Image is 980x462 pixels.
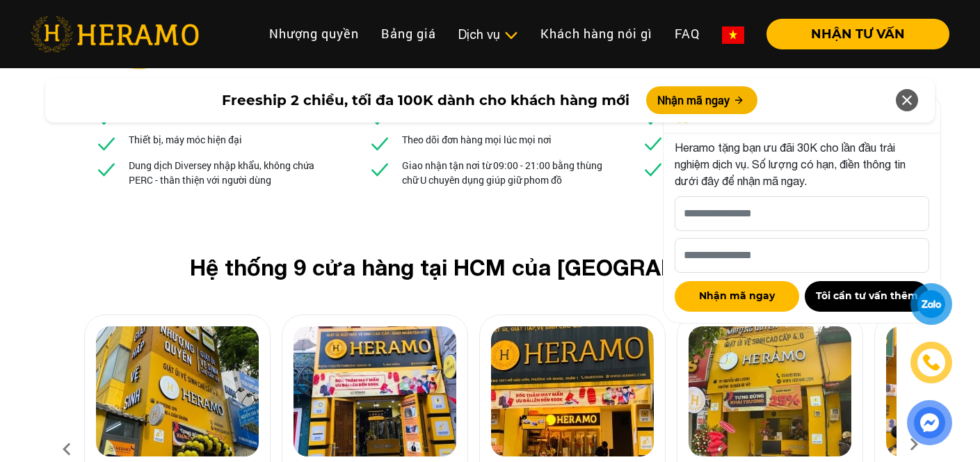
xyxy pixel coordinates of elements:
img: heramo-01-truong-son-quan-tan-binh [96,326,259,456]
img: checked.svg [369,132,391,154]
a: FAQ [664,19,711,49]
img: checked.svg [95,132,118,154]
img: phone-icon [923,354,940,371]
a: Nhượng quyền [258,19,370,49]
a: Bảng giá [370,19,447,49]
button: Nhận mã ngay [675,281,799,312]
p: Heramo tặng bạn ưu đãi 30K cho lần đầu trải nghiệm dịch vụ. Số lượng có hạn, điền thông tin dưới ... [675,139,929,189]
img: heramo-197-nguyen-van-luong [689,326,851,456]
span: Freeship 2 chiều, tối đa 100K dành cho khách hàng mới [222,90,629,111]
img: checked.svg [95,158,118,180]
img: heramo-logo.png [31,16,199,52]
a: phone-icon [910,342,951,383]
p: Dung dịch Diversey nhập khẩu, không chứa PERC - thân thiện với người dùng [129,158,339,187]
h2: Hệ thống 9 cửa hàng tại HCM của [GEOGRAPHIC_DATA] [106,254,874,280]
p: Theo dõi đơn hàng mọi lúc mọi nơi [402,132,552,147]
img: subToggleIcon [504,29,518,42]
img: checked.svg [642,158,664,180]
button: Tôi cần tư vấn thêm [805,281,929,312]
img: vn-flag.png [722,26,744,44]
p: Giao nhận tận nơi từ 09:00 - 21:00 bằng thùng chữ U chuyên dụng giúp giữ phom đồ [402,158,612,187]
img: heramo-13c-ho-hao-hon-quan-1 [491,326,654,456]
a: NHẬN TƯ VẤN [755,28,949,40]
img: checked.svg [642,132,664,154]
p: Thiết bị, máy móc hiện đại [129,132,242,147]
img: checked.svg [369,158,391,180]
img: heramo-18a-71-nguyen-thi-minh-khai-quan-1 [294,326,456,456]
div: Dịch vụ [458,25,518,44]
button: Nhận mã ngay [646,86,757,114]
button: NHẬN TƯ VẤN [766,19,949,49]
a: Khách hàng nói gì [529,19,664,49]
